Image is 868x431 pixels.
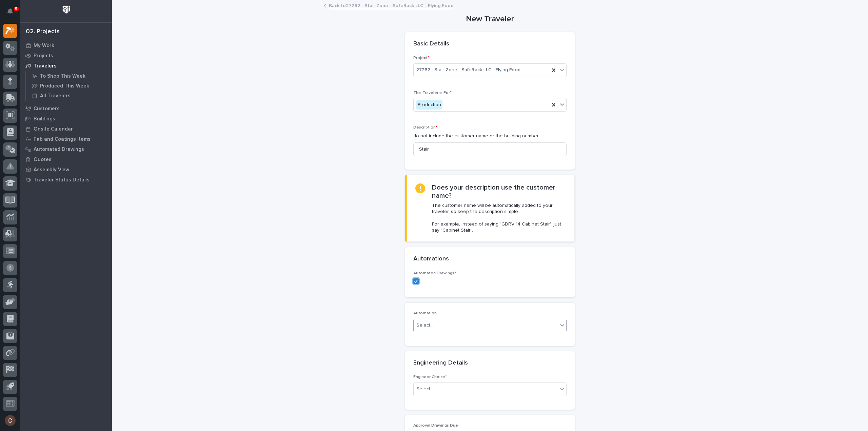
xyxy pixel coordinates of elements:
p: Automated Drawings [34,146,84,153]
p: Travelers [34,63,57,69]
p: Fab and Coatings Items [34,136,91,142]
a: Quotes [20,154,112,164]
a: Back to27262 - Stair Zone - SafeRack LLC - Flying Food [329,1,453,9]
p: Assembly View [34,167,69,173]
h2: Basic Details [413,40,449,48]
h1: New Traveler [405,14,575,24]
button: Notifications [3,4,17,18]
a: Assembly View [20,164,112,175]
p: do not include the customer name or the building number [413,133,567,140]
a: Customers [20,103,112,114]
a: Buildings [20,114,112,124]
p: Produced This Week [40,83,89,89]
span: This Traveler is For [413,91,452,95]
span: Engineer Choice [413,375,447,379]
p: Quotes [34,157,52,163]
a: All Travelers [26,91,112,100]
p: All Travelers [40,93,71,99]
span: Approval Drawings Due [413,424,458,428]
h2: Automations [413,255,449,263]
a: Travelers [20,61,112,71]
h2: Does your description use the customer name? [432,183,566,200]
span: Automation [413,311,437,315]
p: Projects [34,53,53,59]
p: Buildings [34,116,55,122]
a: To Shop This Week [26,71,112,81]
a: My Work [20,40,112,51]
a: Projects [20,51,112,61]
img: Workspace Logo [60,3,73,16]
p: The customer name will be automatically added to your traveler, so keep the description simple. F... [432,202,566,233]
div: Select... [416,386,433,393]
p: Customers [34,106,60,112]
span: Project [413,56,429,60]
button: users-avatar [3,413,17,428]
p: 9 [15,6,17,11]
span: Description [413,125,437,130]
a: Fab and Coatings Items [20,134,112,144]
p: Onsite Calendar [34,126,73,132]
p: Traveler Status Details [34,177,90,183]
a: Automated Drawings [20,144,112,154]
div: Notifications9 [8,8,17,19]
a: Onsite Calendar [20,124,112,134]
span: Automated Drawings? [413,271,456,275]
p: My Work [34,43,54,49]
div: 02. Projects [26,28,60,36]
h2: Engineering Details [413,359,468,367]
a: Produced This Week [26,81,112,91]
div: Production [416,100,442,110]
div: Select... [416,322,433,329]
span: 27262 - Stair Zone - SafeRack LLC - Flying Food [416,66,520,74]
p: To Shop This Week [40,73,85,79]
a: Traveler Status Details [20,175,112,185]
